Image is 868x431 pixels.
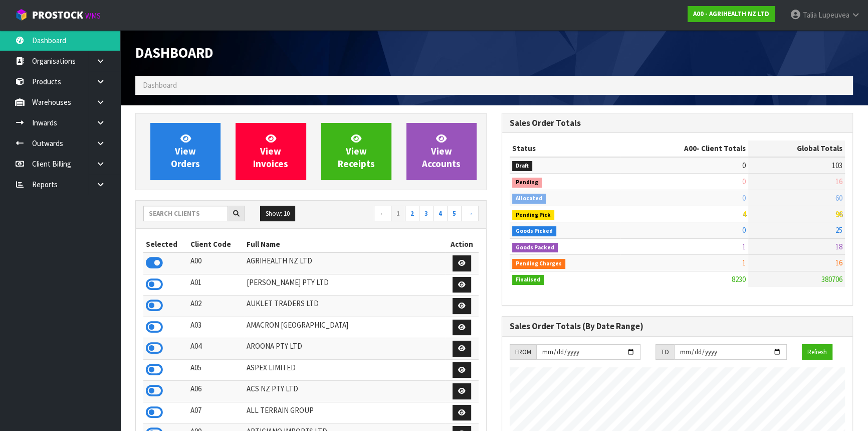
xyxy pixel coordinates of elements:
[447,206,462,222] a: 5
[188,402,244,423] td: A07
[835,193,842,203] span: 60
[688,6,775,22] a: A00 - AGRIHEALTH NZ LTD
[510,140,620,157] th: Status
[821,274,842,284] span: 380706
[835,177,842,186] span: 16
[445,236,479,252] th: Action
[835,225,842,235] span: 25
[422,132,461,170] span: View Accounts
[244,236,445,252] th: Full Name
[405,206,419,222] a: 2
[374,206,391,222] a: ←
[512,194,546,204] span: Allocated
[433,206,448,222] a: 4
[512,161,532,171] span: Draft
[742,225,746,235] span: 0
[244,338,445,360] td: AROONA PTY LTD
[188,296,244,317] td: A02
[150,123,221,180] a: ViewOrders
[319,206,479,223] nav: Page navigation
[803,10,817,20] span: Talia
[748,140,845,157] th: Global Totals
[512,210,554,220] span: Pending Pick
[419,206,433,222] a: 3
[835,242,842,251] span: 18
[260,206,295,222] button: Show: 10
[406,123,477,180] a: ViewAccounts
[818,10,849,20] span: Lupeuvea
[143,80,177,90] span: Dashboard
[742,209,746,219] span: 4
[135,44,213,62] span: Dashboard
[510,118,845,128] h3: Sales Order Totals
[253,132,288,170] span: View Invoices
[510,344,536,360] div: FROM
[85,11,101,21] small: WMS
[244,317,445,338] td: AMACRON [GEOGRAPHIC_DATA]
[188,236,244,252] th: Client Code
[835,209,842,219] span: 96
[742,193,746,203] span: 0
[244,252,445,274] td: AGRIHEALTH NZ LTD
[188,317,244,338] td: A03
[188,338,244,360] td: A04
[244,402,445,423] td: ALL TERRAIN GROUP
[732,274,746,284] span: 8230
[512,178,542,188] span: Pending
[742,177,746,186] span: 0
[512,275,544,285] span: Finalised
[802,344,832,360] button: Refresh
[512,226,556,236] span: Goods Picked
[236,123,306,180] a: ViewInvoices
[391,206,405,222] a: 1
[321,123,391,180] a: ViewReceipts
[32,9,83,22] span: ProStock
[832,161,842,170] span: 103
[244,274,445,296] td: [PERSON_NAME] PTY LTD
[742,161,746,170] span: 0
[188,381,244,402] td: A06
[188,359,244,381] td: A05
[15,9,28,21] img: cube-alt.png
[656,344,674,360] div: TO
[620,140,748,157] th: - Client Totals
[684,143,697,153] span: A00
[512,259,565,269] span: Pending Charges
[835,258,842,267] span: 16
[171,132,200,170] span: View Orders
[742,258,746,267] span: 1
[693,10,769,18] strong: A00 - AGRIHEALTH NZ LTD
[742,242,746,251] span: 1
[244,381,445,402] td: ACS NZ PTY LTD
[244,359,445,381] td: ASPEX LIMITED
[188,252,244,274] td: A00
[338,132,375,170] span: View Receipts
[143,236,188,252] th: Selected
[143,206,228,221] input: Search clients
[461,206,479,222] a: →
[510,322,845,331] h3: Sales Order Totals (By Date Range)
[244,296,445,317] td: AUKLET TRADERS LTD
[188,274,244,296] td: A01
[512,243,558,253] span: Goods Packed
